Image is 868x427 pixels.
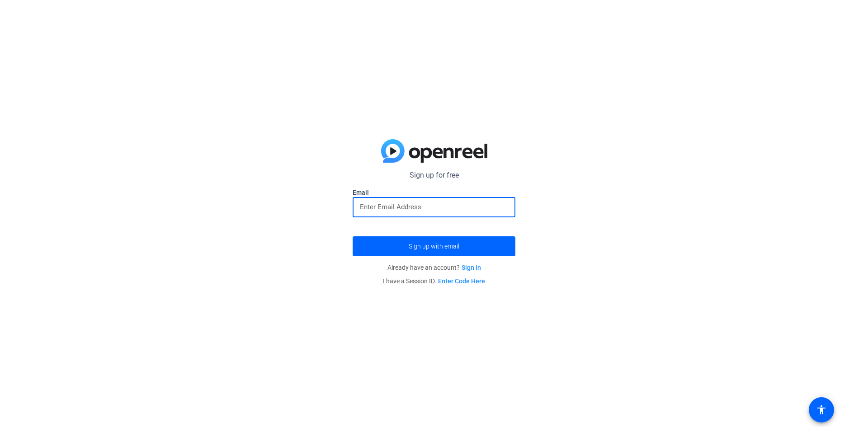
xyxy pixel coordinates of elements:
[462,264,481,271] a: Sign in
[353,236,515,256] button: Sign up with email
[381,139,487,163] img: blue-gradient.svg
[353,170,515,181] p: Sign up for free
[438,277,485,285] a: Enter Code Here
[387,264,481,271] span: Already have an account?
[360,202,508,212] input: Enter Email Address
[816,404,827,415] mat-icon: accessibility
[383,277,485,285] span: I have a Session ID.
[353,188,515,197] label: Email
